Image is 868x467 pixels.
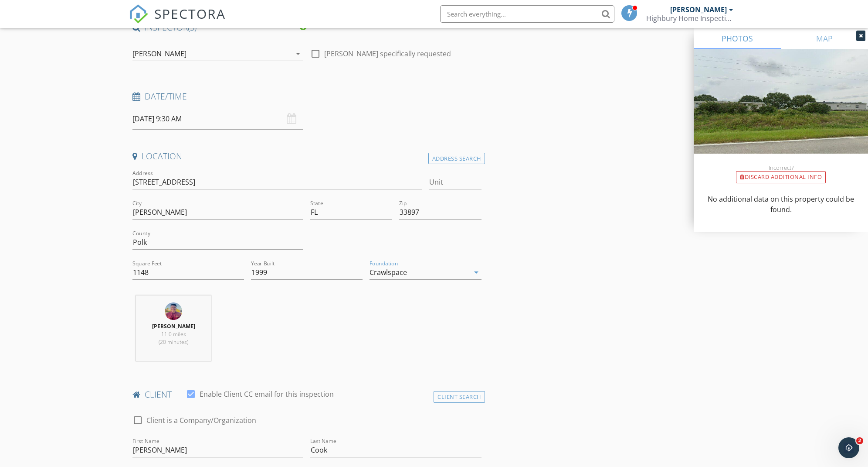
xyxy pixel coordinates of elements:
[471,267,481,278] i: arrow_drop_down
[704,194,858,215] p: No additional data on this property could be found.
[324,49,451,58] label: [PERSON_NAME] specifically requested
[694,49,868,175] img: streetview
[132,108,303,130] input: Select date
[152,323,195,330] strong: [PERSON_NAME]
[781,28,868,49] a: MAP
[694,164,868,171] div: Incorrect?
[132,91,481,102] h4: Date/Time
[165,302,182,320] img: b75c2cbc75e74b60a381594b3a8d87a2.jpeg
[132,389,481,400] h4: client
[434,391,485,403] div: Client Search
[161,330,186,338] span: 11.0 miles
[159,338,188,346] span: (20 minutes)
[146,416,256,425] label: Client is a Company/Organization
[132,151,481,162] h4: Location
[370,268,407,276] div: Crawlspace
[856,437,863,444] span: 2
[646,14,733,23] div: Highbury Home Inspection
[694,28,781,49] a: PHOTOS
[838,437,859,458] iframe: Intercom live chat
[154,4,226,23] span: SPECTORA
[129,12,226,30] a: SPECTORA
[736,171,826,183] div: Discard Additional info
[440,5,614,23] input: Search everything...
[428,153,485,165] div: Address Search
[200,390,334,398] label: Enable Client CC email for this inspection
[670,5,727,14] div: [PERSON_NAME]
[129,4,148,24] img: The Best Home Inspection Software - Spectora
[293,48,303,59] i: arrow_drop_down
[132,50,186,58] div: [PERSON_NAME]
